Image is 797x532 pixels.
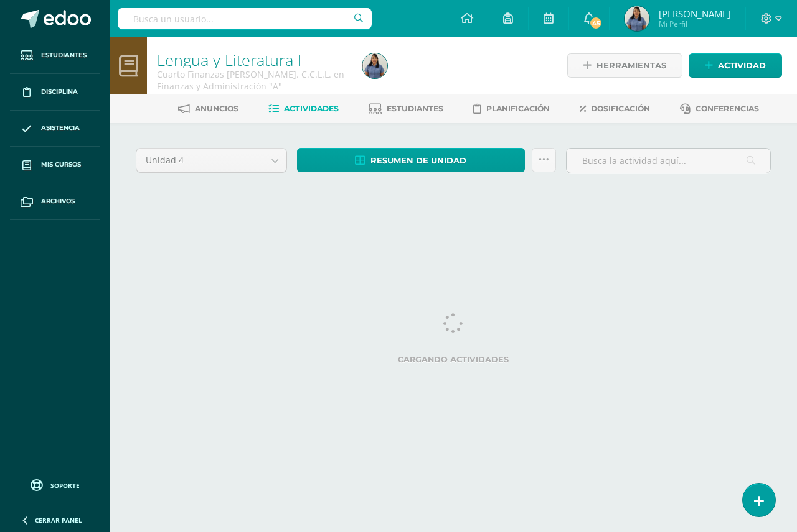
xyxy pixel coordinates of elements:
span: Asistencia [41,123,80,133]
span: Mis cursos [41,160,81,170]
span: Unidad 4 [146,149,253,172]
input: Busca la actividad aquí... [567,149,770,173]
span: Soporte [50,481,80,490]
a: Estudiantes [369,99,443,119]
span: Anuncios [195,104,238,113]
a: Estudiantes [10,37,100,74]
h1: Lengua y Literatura I [157,51,347,68]
img: 4b1858fdf64a1103fe27823d151ada62.png [362,53,387,78]
span: Archivos [41,196,75,206]
span: 45 [589,16,603,30]
span: Actividades [284,104,339,113]
span: [PERSON_NAME] [659,7,730,20]
span: Actividad [718,54,766,77]
img: 4b1858fdf64a1103fe27823d151ada62.png [625,6,649,31]
a: Anuncios [178,99,238,119]
span: Disciplina [41,87,78,97]
span: Mi Perfil [659,19,730,29]
span: Resumen de unidad [370,149,466,172]
a: Herramientas [567,53,682,78]
input: Busca un usuario... [118,8,372,29]
a: Conferencias [680,99,759,119]
a: Soporte [15,476,95,493]
span: Conferencias [696,104,759,113]
a: Disciplina [10,74,100,111]
a: Planificación [473,99,550,119]
a: Dosificación [580,99,650,119]
label: Cargando actividades [136,355,771,364]
a: Mis cursos [10,147,100,183]
span: Cerrar panel [35,516,82,525]
span: Estudiantes [387,104,443,113]
a: Actividad [689,53,782,78]
span: Herramientas [597,54,666,77]
a: Archivos [10,183,100,220]
a: Asistencia [10,111,100,147]
a: Resumen de unidad [297,148,525,172]
div: Cuarto Finanzas Bach. C.C.L.L. en Finanzas y Administración 'A' [157,68,347,92]
a: Unidad 4 [136,149,286,172]
span: Estudiantes [41,50,87,60]
a: Actividades [268,99,339,119]
span: Dosificación [591,104,650,113]
a: Lengua y Literatura I [157,49,301,70]
span: Planificación [486,104,550,113]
